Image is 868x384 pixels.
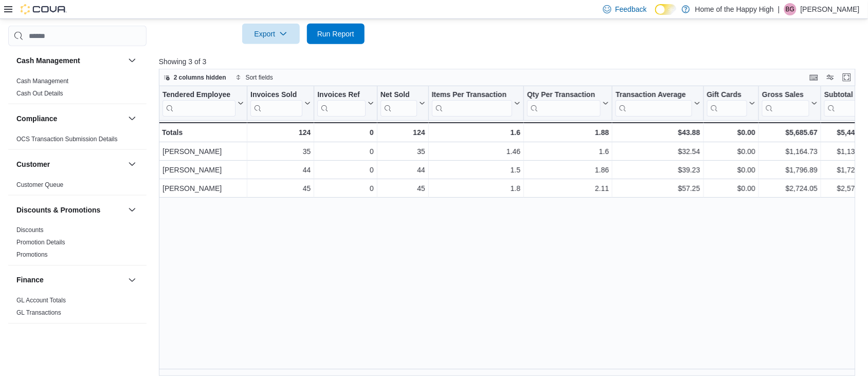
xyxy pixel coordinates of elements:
[762,146,818,158] div: $1,164.73
[126,54,138,67] button: Cash Management
[162,164,244,177] div: [PERSON_NAME]
[762,90,809,100] div: Gross Sales
[162,90,236,117] div: Tendered Employee
[16,55,124,66] button: Cash Management
[707,90,747,100] div: Gift Cards
[707,146,755,158] div: $0.00
[126,274,138,286] button: Finance
[527,90,609,117] button: Qty Per Transaction
[616,146,700,158] div: $32.54
[380,90,417,100] div: Net Sold
[707,126,755,139] div: $0.00
[174,73,226,82] span: 2 columns hidden
[8,133,147,149] div: Compliance
[248,24,294,44] span: Export
[16,205,124,215] button: Discounts & Promotions
[432,164,521,177] div: 1.5
[695,3,774,15] p: Home of the Happy High
[778,3,780,15] p: |
[159,56,863,67] p: Showing 3 of 3
[380,90,425,117] button: Net Sold
[250,90,302,100] div: Invoices Sold
[16,310,61,317] a: GL Transactions
[707,164,755,177] div: $0.00
[808,71,820,84] button: Keyboard shortcuts
[527,164,609,177] div: 1.86
[126,112,138,125] button: Compliance
[16,113,124,124] button: Compliance
[16,90,63,97] a: Cash Out Details
[616,4,647,14] span: Feedback
[126,204,138,216] button: Discounts & Promotions
[431,126,520,139] div: 1.6
[317,90,365,100] div: Invoices Ref
[317,146,373,158] div: 0
[16,113,57,124] h3: Compliance
[16,205,100,215] h3: Discounts & Promotions
[655,4,677,15] input: Dark Mode
[431,90,520,117] button: Items Per Transaction
[616,90,692,117] div: Transaction Average
[16,181,63,189] span: Customer Queue
[655,15,656,15] span: Dark Mode
[231,71,277,84] button: Sort fields
[616,90,692,100] div: Transaction Average
[162,90,244,117] button: Tendered Employee
[616,126,700,139] div: $43.88
[317,90,365,117] div: Invoices Ref
[527,90,601,117] div: Qty Per Transaction
[16,251,48,259] span: Promotions
[16,55,80,66] h3: Cash Management
[16,252,48,259] a: Promotions
[16,227,44,234] a: Discounts
[762,90,809,117] div: Gross Sales
[250,183,311,195] div: 45
[381,183,425,195] div: 45
[126,332,138,344] button: Inventory
[801,3,860,15] p: [PERSON_NAME]
[317,183,373,195] div: 0
[250,146,311,158] div: 35
[707,183,755,195] div: $0.00
[242,24,300,44] button: Export
[527,183,609,195] div: 2.11
[527,90,601,100] div: Qty Per Transaction
[317,164,373,177] div: 0
[432,183,521,195] div: 1.8
[707,90,747,117] div: Gift Card Sales
[16,333,49,343] h3: Inventory
[16,159,124,169] button: Customer
[8,224,147,265] div: Discounts & Promotions
[159,71,230,84] button: 2 columns hidden
[786,3,794,15] span: BG
[317,90,373,117] button: Invoices Ref
[16,77,68,85] span: Cash Management
[246,73,273,82] span: Sort fields
[8,179,147,195] div: Customer
[707,90,755,117] button: Gift Cards
[16,309,61,317] span: GL Transactions
[16,239,65,246] a: Promotion Details
[762,183,818,195] div: $2,724.05
[250,90,311,117] button: Invoices Sold
[8,295,147,323] div: Finance
[824,90,861,117] div: Subtotal
[841,71,853,84] button: Enter fullscreen
[317,126,373,139] div: 0
[381,164,425,177] div: 44
[162,146,244,158] div: [PERSON_NAME]
[16,159,50,169] h3: Customer
[616,183,700,195] div: $57.25
[250,90,302,117] div: Invoices Sold
[616,164,700,177] div: $39.23
[431,90,512,100] div: Items Per Transaction
[307,24,365,44] button: Run Report
[527,126,609,139] div: 1.88
[616,90,700,117] button: Transaction Average
[16,239,65,247] span: Promotion Details
[16,297,66,305] span: GL Account Totals
[162,183,244,195] div: [PERSON_NAME]
[762,126,818,139] div: $5,685.67
[824,71,837,84] button: Display options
